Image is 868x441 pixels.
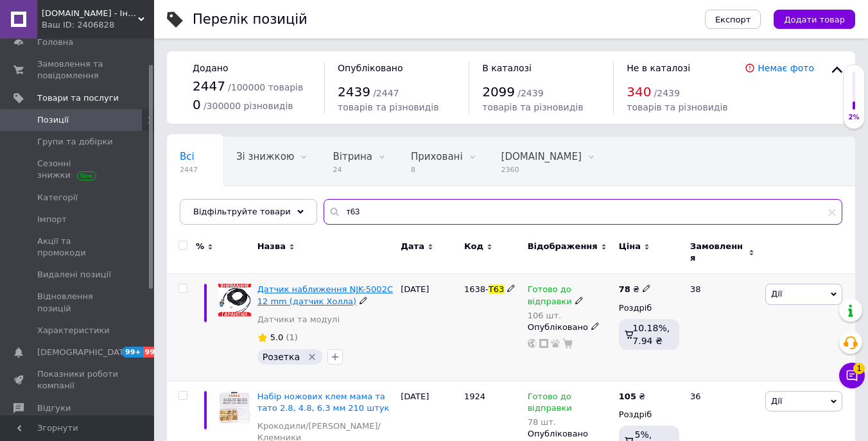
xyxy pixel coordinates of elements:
[401,241,424,252] span: Дата
[37,192,78,203] span: Категорії
[774,10,855,29] button: Додати товар
[333,165,372,175] span: 24
[307,352,317,362] svg: Видалити мітку
[143,347,164,358] span: 99+
[218,391,251,424] img: Набор ножевых клемм мама и папа 2.8, 4.8, 6.3мм 210 штук
[37,214,67,225] span: Імпорт
[528,284,572,309] span: Готово до відправки
[528,392,572,417] span: Готово до відправки
[333,151,372,162] span: Вітрина
[373,88,399,98] span: / 2447
[180,165,198,175] span: 2447
[37,58,119,82] span: Замовлення та повідомлення
[619,302,679,314] div: Роздріб
[501,165,582,175] span: 2360
[193,63,228,73] span: Додано
[257,241,286,252] span: Назва
[632,323,670,346] span: 10.18%, 7.94 ₴
[690,241,745,264] span: Замовлення
[528,311,612,320] div: 106 шт.
[37,236,119,259] span: Акції та промокоди
[619,241,641,252] span: Ціна
[180,200,247,211] span: Опубліковані
[619,409,679,420] div: Роздріб
[236,151,294,162] span: Зі знижкою
[263,352,300,362] span: Розетка
[411,151,463,162] span: Приховані
[464,392,485,401] span: 1924
[204,101,293,111] span: / 300000 різновидів
[286,333,297,342] span: (1)
[193,13,308,26] div: Перелік позицій
[180,151,195,162] span: Всі
[37,92,119,104] span: Товари та послуги
[482,63,532,73] span: В каталозі
[715,15,751,24] span: Експорт
[482,84,515,99] span: 2099
[517,88,543,98] span: / 2439
[324,199,842,225] input: Пошук по назві позиції, артикулу і пошуковим запитам
[619,392,636,401] b: 105
[257,284,393,306] a: Датчик наближення NJK-5002C 12 mm (датчик Холла)
[464,241,483,252] span: Код
[758,63,814,73] a: Немає фото
[528,322,612,333] div: Опубліковано
[37,325,110,336] span: Характеристики
[257,314,340,325] a: Датчики та модулі
[37,136,113,148] span: Групи та добірки
[193,78,225,94] span: 2447
[42,19,154,31] div: Ваш ID: 2406828
[839,363,865,388] button: Чат з покупцем1
[257,392,390,413] a: Набір ножових клем мама та тато 2.8, 4.8, 6.3 мм 210 штук
[37,158,119,181] span: Сезонні знижки
[37,402,71,414] span: Відгуки
[771,289,782,298] span: Дії
[619,284,651,295] div: ₴
[844,113,864,122] div: 2%
[464,284,489,294] span: 1638-
[42,8,138,19] span: FreeBuy.in.ua - Інтернет-магазин
[784,15,845,24] span: Додати товар
[37,37,73,48] span: Головна
[37,269,111,281] span: Видалені позиції
[411,165,463,175] span: 8
[338,63,403,73] span: Опубліковано
[627,84,651,99] span: 340
[501,151,582,162] span: [DOMAIN_NAME]
[619,284,630,294] b: 78
[489,284,504,294] span: Т63
[853,363,865,374] span: 1
[37,114,69,126] span: Позиції
[37,347,132,358] span: [DEMOGRAPHIC_DATA]
[627,102,727,112] span: товарів та різновидів
[682,274,762,381] div: 38
[37,368,119,392] span: Показники роботи компанії
[338,84,370,99] span: 2439
[619,391,645,402] div: ₴
[218,284,251,316] img: Датчик приближения NJK-5002C 12mm (датчик Холла)
[37,291,119,314] span: Відновлення позицій
[122,347,143,358] span: 99+
[482,102,583,112] span: товарів та різновидів
[771,396,782,406] span: Дії
[193,97,201,112] span: 0
[528,428,612,440] div: Опубліковано
[627,63,690,73] span: Не в каталозі
[705,10,761,29] button: Експорт
[528,241,598,252] span: Відображення
[338,102,438,112] span: товарів та різновидів
[228,82,303,92] span: / 100000 товарів
[654,88,680,98] span: / 2439
[193,207,291,216] span: Відфільтруйте товари
[397,274,461,381] div: [DATE]
[196,241,204,252] span: %
[270,333,284,342] span: 5.0
[528,417,612,427] div: 78 шт.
